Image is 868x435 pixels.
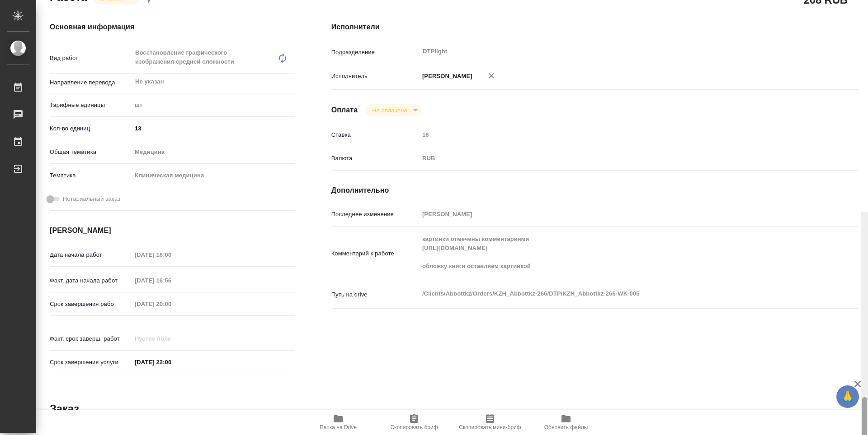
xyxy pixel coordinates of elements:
[419,151,814,166] div: RUB
[331,185,858,196] h4: Дополнительно
[320,424,357,430] span: Папка на Drive
[132,297,211,310] input: Пустое поле
[50,171,132,180] p: Тематика
[50,101,132,110] p: Тарифные единицы
[331,105,358,116] h4: Оплата
[50,22,295,32] h4: Основная информация
[419,128,814,141] input: Пустое поле
[50,124,132,133] p: Кол-во единиц
[459,424,521,430] span: Скопировать мини-бриф
[132,274,211,287] input: Пустое поле
[331,22,858,32] h4: Исполнители
[50,276,132,285] p: Факт. дата начала работ
[365,104,420,116] div: В работе
[132,122,295,135] input: ✎ Введи что-нибудь
[132,97,295,113] div: шт
[50,300,132,309] p: Срок завершения работ
[50,402,79,416] h2: Заказ
[50,148,132,157] p: Общая тематика
[50,225,295,236] h4: [PERSON_NAME]
[419,208,814,221] input: Пустое поле
[50,358,132,367] p: Срок завершения услуги
[300,410,376,435] button: Папка на Drive
[390,424,438,430] span: Скопировать бриф
[132,356,211,369] input: ✎ Введи что-нибудь
[132,144,295,160] div: Медицина
[331,290,419,299] p: Путь на drive
[419,286,814,301] textarea: /Clients/Abbottkz/Orders/KZH_Abbottkz-266/DTP/KZH_Abbottkz-266-WK-005
[331,249,419,258] p: Комментарий к работе
[544,424,588,430] span: Обновить файлы
[331,130,419,139] p: Ставка
[63,194,120,204] span: Нотариальный заказ
[50,250,132,259] p: Дата начала работ
[419,231,814,274] textarea: картинки отмечены комментариями [URL][DOMAIN_NAME] обложку книги оставляем картинкой
[452,410,528,435] button: Скопировать мини-бриф
[376,410,452,435] button: Скопировать бриф
[132,168,295,183] div: Клиническая медицина
[528,410,604,435] button: Обновить файлы
[331,48,419,57] p: Подразделение
[50,78,132,87] p: Направление перевода
[836,385,859,408] button: 🙏
[331,210,419,219] p: Последнее изменение
[50,334,132,343] p: Факт. срок заверш. работ
[369,106,410,114] button: Не оплачена
[132,332,211,345] input: Пустое поле
[481,66,501,86] button: Удалить исполнителя
[50,54,132,63] p: Вид работ
[840,387,855,406] span: 🙏
[331,72,419,81] p: Исполнитель
[132,248,211,261] input: Пустое поле
[419,72,472,81] p: [PERSON_NAME]
[331,154,419,163] p: Валюта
